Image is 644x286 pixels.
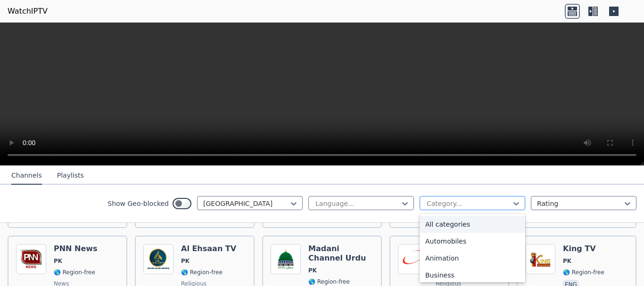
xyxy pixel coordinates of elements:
h6: Al Ehsaan TV [181,244,236,253]
h6: Madani Channel Urdu [308,244,373,263]
span: 🌎 Region-free [54,269,95,276]
span: PK [54,257,62,265]
div: All categories [420,216,525,233]
img: King TV [525,244,555,274]
div: Animation [420,250,525,267]
span: PK [181,257,190,265]
img: PNN News [16,244,46,274]
a: WatchIPTV [8,6,48,17]
h6: King TV [563,244,604,253]
label: Show Geo-blocked [107,199,169,208]
div: Automobiles [420,233,525,250]
div: Business [420,267,525,284]
span: 🌎 Region-free [181,269,223,276]
span: 🌎 Region-free [308,278,350,286]
span: 🌎 Region-free [563,269,604,276]
h6: PNN News [54,244,98,253]
img: Al Ehsaan TV [143,244,173,274]
button: Playlists [57,167,84,185]
img: Madani Channel Urdu [271,244,301,274]
span: PK [563,257,571,265]
span: PK [308,267,317,274]
button: Channels [11,167,42,185]
img: Grace Network [398,244,428,274]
